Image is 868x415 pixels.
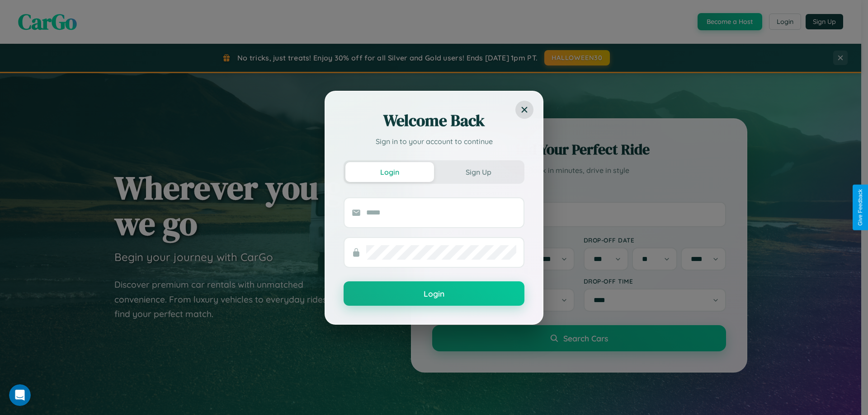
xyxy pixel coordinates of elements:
[345,162,434,182] button: Login
[344,281,524,306] button: Login
[344,110,524,131] h2: Welcome Back
[857,189,863,226] div: Give Feedback
[434,162,523,182] button: Sign Up
[9,384,31,406] iframe: Intercom live chat
[344,136,524,147] p: Sign in to your account to continue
